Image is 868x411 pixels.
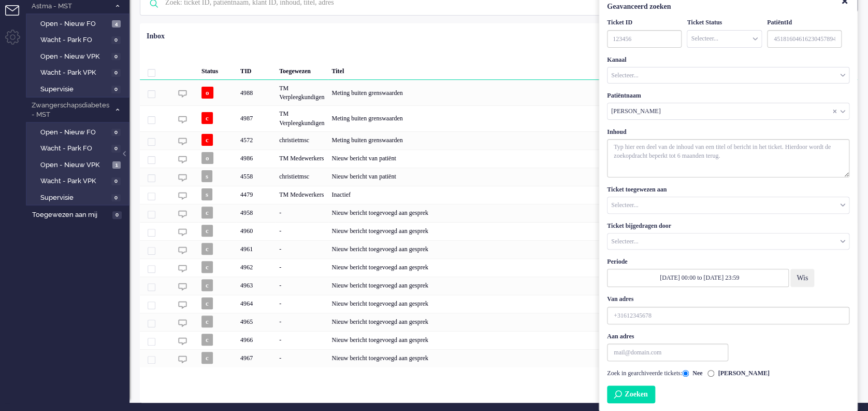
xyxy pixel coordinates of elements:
div: 4962 [140,258,858,277]
div: 4572 [140,131,858,149]
div: Nieuw bericht toegevoegd aan gesprek [328,258,683,277]
img: ic_chat_grey.svg [178,246,187,255]
div: 4558 [140,168,858,186]
div: Nieuw bericht van patiënt [328,149,683,168]
span: o [201,152,213,164]
span: Open - Nieuw FO [40,19,109,29]
button: Wis [790,269,814,287]
label: Nee [682,369,702,378]
img: ic_chat_grey.svg [178,282,187,291]
div: Nieuw bericht toegevoegd aan gesprek [328,240,683,258]
div: 4987 [237,105,276,131]
a: Open - Nieuw VPK 0 [30,50,128,62]
div: - [276,349,328,367]
div: 4961 [140,240,858,258]
img: ic_chat_grey.svg [178,355,187,364]
span: o [201,87,213,99]
div: Status [198,59,237,80]
div: 4960 [237,222,276,240]
input: Customer ID [767,30,842,48]
a: Toegewezen aan mij 0 [30,209,129,220]
a: Wacht - Park VPK 0 [30,66,128,78]
div: 4572 [237,131,276,149]
a: Supervisie 0 [30,191,128,203]
div: - [276,222,328,240]
span: Open - Nieuw VPK [40,52,109,62]
input: TicketID [607,30,682,48]
img: ic_chat_grey.svg [178,173,187,182]
span: 0 [111,129,121,136]
li: Tickets menu [5,5,28,29]
span: 0 [111,145,121,153]
span: c [201,334,213,346]
a: Wacht - Park FO 0 [30,142,128,154]
div: Nieuw bericht toegevoegd aan gesprek [328,331,683,349]
span: c [201,134,213,146]
span: c [201,243,213,255]
div: Assigned [607,197,849,214]
a: Wacht - Park VPK 0 [30,175,128,186]
label: Kanaal [607,56,626,64]
label: [PERSON_NAME] [707,369,769,378]
span: Open - Nieuw VPK [40,160,110,170]
div: - [276,313,328,331]
input: Van adres [607,307,849,324]
div: Zoek in gearchiveerde tickets: [607,369,849,378]
div: Meting buiten grenswaarden [328,131,683,149]
span: Wacht - Park FO [40,35,109,45]
label: Ticket ID [607,18,632,27]
img: ic_chat_grey.svg [178,228,187,237]
div: 4986 [237,149,276,168]
div: Titel [328,59,683,80]
div: Toegewezen [276,59,328,80]
label: Ticket Status [687,18,721,27]
img: ic_chat_grey.svg [178,210,187,218]
div: christietmsc [276,131,328,149]
label: Periode [607,257,627,266]
span: 0 [111,177,121,185]
img: ic_chat_grey.svg [178,264,187,273]
div: Nieuw bericht toegevoegd aan gesprek [328,349,683,367]
label: Ticket bijgedragen door [607,222,671,230]
span: 0 [111,36,121,44]
a: Open - Nieuw FO 0 [30,126,128,138]
span: c [201,297,213,309]
label: Van adres [607,295,633,304]
div: - [276,240,328,258]
span: c [201,352,213,364]
div: TM Verpleegkundigen [276,80,328,105]
div: 4988 [140,80,858,105]
div: - [276,258,328,277]
span: Wacht - Park VPK [40,68,109,78]
label: PatiëntId [767,18,792,27]
span: 1 [112,161,121,169]
div: 4958 [237,204,276,222]
span: c [201,261,213,273]
div: 4965 [237,313,276,331]
span: 0 [111,194,121,202]
span: 0 [112,211,122,219]
div: - [276,204,328,222]
div: Channel [607,67,849,84]
div: Assigned Group [607,233,849,250]
span: Wacht - Park FO [40,144,109,154]
span: Astma - MST [30,2,110,11]
div: Nieuw bericht toegevoegd aan gesprek [328,204,683,222]
span: Supervisie [40,85,109,94]
label: Aan adres [607,332,634,341]
div: 4479 [140,186,858,204]
div: 4986 [140,149,858,168]
div: Inbox [147,31,165,42]
div: 4965 [140,313,858,331]
div: Meting buiten grenswaarden [328,105,683,131]
span: 0 [111,69,121,77]
span: s [201,188,212,200]
textarea: With textarea [607,139,849,177]
img: ic_chat_grey.svg [178,300,187,309]
button: Search [607,386,655,403]
div: Nieuw bericht toegevoegd aan gesprek [328,277,683,295]
div: 4964 [237,295,276,313]
div: 4967 [237,349,276,367]
div: 4987 [140,105,858,131]
img: ic_chat_grey.svg [178,137,187,146]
